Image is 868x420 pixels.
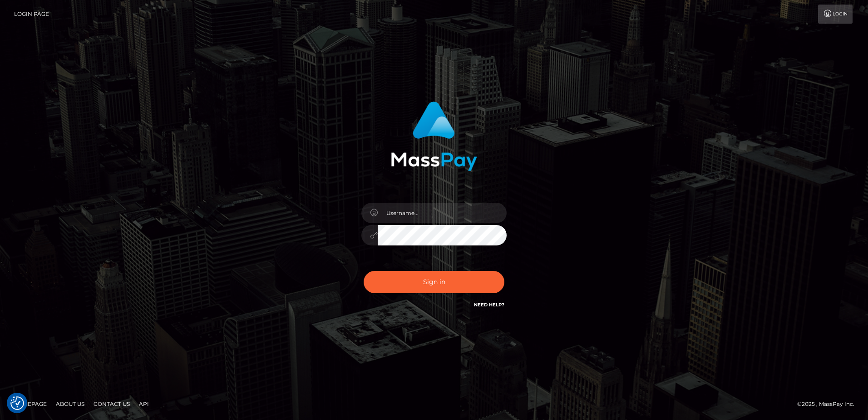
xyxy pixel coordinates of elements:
[10,397,50,411] a: Homepage
[90,397,133,411] a: Contact Us
[10,396,24,410] img: Revisit consent button
[818,5,853,24] a: Login
[52,397,88,411] a: About Us
[135,397,153,411] a: API
[378,203,507,223] input: Username...
[10,396,24,410] button: Consent Preferences
[474,302,504,308] a: Need Help?
[391,101,477,171] img: MassPay Login
[797,399,861,409] div: © 2025 , MassPay Inc.
[364,271,504,293] button: Sign in
[14,5,49,24] a: Login Page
